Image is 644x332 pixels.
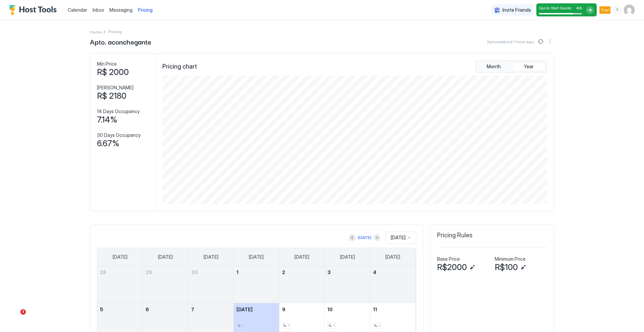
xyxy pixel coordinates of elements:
[325,266,370,303] td: October 3, 2025
[234,266,279,303] td: October 1, 2025
[327,307,333,312] span: 10
[519,263,527,271] button: Edit
[613,6,621,14] div: menu
[90,36,151,47] span: Apto. aconchegante
[524,64,534,70] span: Year
[279,266,325,278] a: October 2, 2025
[437,232,473,239] span: Pricing Rules
[379,323,380,328] span: 1
[191,307,194,312] span: 7
[204,254,218,260] span: [DATE]
[487,39,534,44] span: Synced about 1 hour ago
[546,37,554,46] div: menu
[234,266,279,278] a: October 1, 2025
[97,108,140,114] span: 14 Days Occupancy
[97,266,143,278] a: September 28, 2025
[373,269,376,275] span: 4
[97,91,126,101] span: R$ 2180
[579,6,582,10] span: / 5
[288,323,289,328] span: 1
[9,5,60,15] a: Host Tools Logo
[90,28,102,35] div: Breadcrumb
[109,6,132,13] a: Messaging
[468,263,476,271] button: Edit
[325,303,370,316] a: October 10, 2025
[576,5,579,10] span: 4
[68,6,87,13] a: Calendar
[333,248,362,266] a: Friday
[487,64,501,70] span: Month
[349,234,356,241] button: Previous month
[279,303,325,316] a: October 9, 2025
[90,29,102,34] span: Home
[546,37,554,46] button: More options
[333,323,335,328] span: 1
[374,234,380,241] button: Next month
[100,269,106,275] span: 28
[93,6,104,13] a: Inbox
[437,262,467,272] span: R$2000
[236,269,238,275] span: 1
[385,254,400,260] span: [DATE]
[143,266,188,278] a: September 29, 2025
[539,5,571,10] span: Quick Start Guide
[97,61,117,67] span: Min Price
[601,7,609,13] span: Trial
[93,7,104,13] span: Inbox
[325,266,370,278] a: October 3, 2025
[188,266,234,303] td: September 30, 2025
[475,60,547,73] div: tab-group
[495,256,526,262] span: Minimum Price
[20,309,26,315] span: 3
[151,248,179,266] a: Monday
[437,256,460,262] span: Base Price
[162,63,197,71] span: Pricing chart
[97,85,133,91] span: [PERSON_NAME]
[97,139,119,149] span: 6.67%
[234,303,279,316] a: October 8, 2025
[197,248,225,266] a: Tuesday
[282,269,285,275] span: 2
[327,269,331,275] span: 3
[189,303,234,316] a: October 7, 2025
[143,266,189,303] td: September 29, 2025
[249,254,264,260] span: [DATE]
[236,307,253,312] span: [DATE]
[370,303,416,316] a: October 11, 2025
[242,248,270,266] a: Wednesday
[97,132,141,138] span: 30 Days Occupancy
[495,262,518,272] span: R$100
[358,235,371,241] div: [DATE]
[357,234,372,242] button: [DATE]
[379,248,407,266] a: Saturday
[97,115,117,125] span: 7.14%
[537,37,545,46] button: Sync prices
[370,266,416,278] a: October 4, 2025
[90,28,102,35] a: Home
[191,269,198,275] span: 30
[282,307,285,312] span: 9
[146,307,149,312] span: 6
[97,67,129,77] span: R$ 2000
[624,5,635,15] div: User profile
[108,29,122,34] span: Breadcrumb
[373,307,377,312] span: 11
[340,254,355,260] span: [DATE]
[143,303,188,316] a: October 6, 2025
[7,309,23,325] iframe: Intercom live chat
[502,7,531,13] span: Invite Friends
[68,7,87,13] span: Calendar
[100,307,103,312] span: 5
[279,266,325,303] td: October 2, 2025
[391,235,406,241] span: [DATE]
[294,254,309,260] span: [DATE]
[146,269,152,275] span: 29
[242,323,244,328] span: 1
[158,254,173,260] span: [DATE]
[97,303,143,316] a: October 5, 2025
[477,62,511,71] button: Month
[97,266,143,303] td: September 28, 2025
[106,248,134,266] a: Sunday
[189,266,234,278] a: September 30, 2025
